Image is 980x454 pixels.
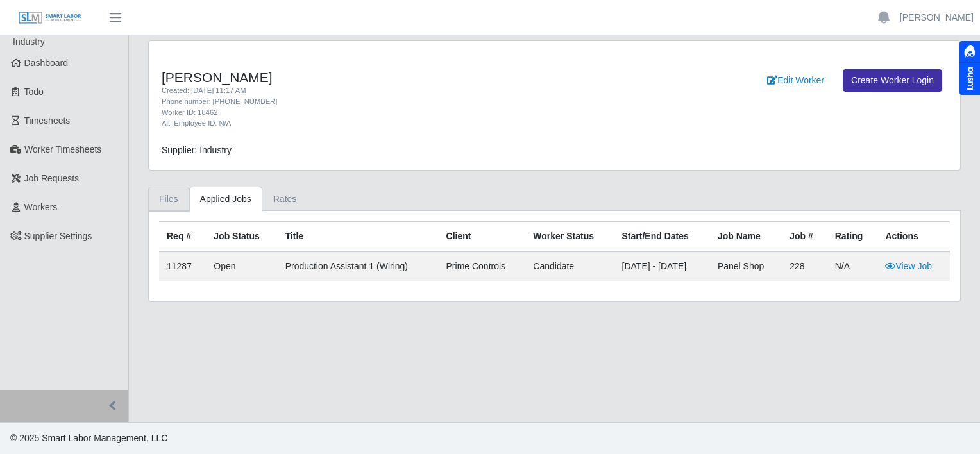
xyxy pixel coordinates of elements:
div: Phone number: [PHONE_NUMBER] [162,96,612,107]
span: Supplier Settings [24,231,92,241]
td: Prime Controls [439,251,526,281]
td: candidate [525,251,614,281]
a: View Job [885,261,932,271]
td: 228 [782,251,827,281]
th: Job Name [710,222,782,252]
th: Req # [159,222,206,252]
td: [DATE] - [DATE] [614,251,710,281]
span: Industry [13,37,45,47]
a: Applied Jobs [189,187,262,212]
td: Production Assistant 1 (Wiring) [278,251,439,281]
span: Todo [24,87,44,97]
th: Client [439,222,526,252]
h4: [PERSON_NAME] [162,69,612,85]
a: Create Worker Login [843,69,942,92]
td: 11287 [159,251,206,281]
span: Job Requests [24,173,80,183]
th: Actions [877,222,950,252]
th: Start/End Dates [614,222,710,252]
th: Job # [782,222,827,252]
span: Workers [24,202,58,212]
a: Rates [262,187,308,212]
span: © 2025 Smart Labor Management, LLC [10,433,167,443]
div: Worker ID: 18462 [162,107,612,118]
th: Worker Status [525,222,614,252]
a: [PERSON_NAME] [900,11,974,24]
td: N/A [827,251,878,281]
div: Alt. Employee ID: N/A [162,118,612,129]
th: Job Status [206,222,277,252]
span: Dashboard [24,58,69,68]
td: Open [206,251,277,281]
img: SLM Logo [18,11,82,25]
span: Worker Timesheets [24,144,101,155]
span: Supplier: Industry [162,145,232,155]
a: Files [148,187,189,212]
th: Title [278,222,439,252]
span: Timesheets [24,115,71,126]
th: Rating [827,222,878,252]
td: Panel Shop [710,251,782,281]
a: Edit Worker [759,69,832,92]
div: Created: [DATE] 11:17 AM [162,85,612,96]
